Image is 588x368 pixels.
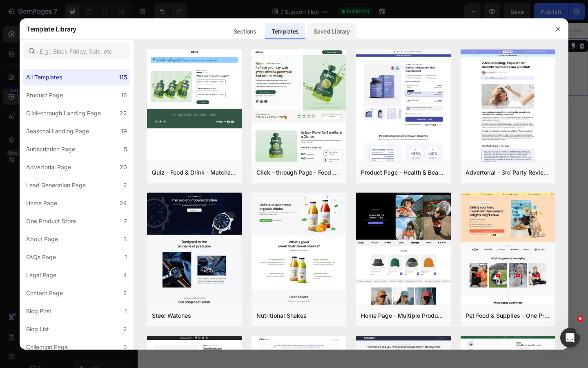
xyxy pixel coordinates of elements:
[26,342,68,352] div: Collection Page
[124,216,127,226] div: 7
[124,144,127,154] div: 5
[26,108,101,118] div: Click-through Landing Page
[26,90,63,100] div: Product Page
[371,21,423,29] p: Create Theme Section
[26,180,86,190] div: Lead Generation Page
[125,252,127,262] div: 1
[36,187,205,357] img: gempages_567331744202621889-fdd9342f-8bc6-4c46-82b1-71891396a346.png
[465,168,550,177] div: Advertorial - 3rd Party Review - The Before Image - Hair Supplement
[1,168,241,180] p: Return your order.
[123,234,127,244] div: 3
[26,18,76,40] h2: Template Library
[26,288,63,298] div: Contact Page
[120,162,127,172] div: 20
[361,311,446,321] div: Home Page - Multiple Product - Apparel - Style 4
[120,198,127,208] div: 24
[123,324,127,334] div: 2
[125,306,127,316] div: 1
[272,204,396,222] p: HOW MANY DAYS TO RETURN?
[577,316,584,322] span: 5
[119,72,127,82] div: 115
[272,240,359,258] p: ARE RETURNS FREE?
[256,168,341,177] div: Click - through Page - Food & Drink - Matcha Glow Shot
[26,234,58,244] div: About Page
[26,306,51,316] div: Blog Post
[272,276,389,294] p: HOW DO I START A RETURN?
[123,288,127,298] div: 2
[465,311,550,321] div: Pet Food & Supplies - One Product Store
[429,20,465,30] button: AI Content
[26,270,56,280] div: Legal Page
[560,328,580,348] iframe: Intercom live chat
[23,43,130,59] input: E.g.: Black Friday, Sale, etc.
[121,126,127,136] div: 19
[123,180,127,190] div: 2
[152,311,191,321] div: Steel Watches
[265,23,305,40] div: Templates
[26,144,75,154] div: Subscription Page
[152,168,237,177] div: Quiz - Food & Drink - Matcha Glow Shot
[272,168,381,186] p: CAN I RETURN MY ORDER?
[26,72,62,82] div: All Templates
[256,311,307,321] div: Nutritional Shakes
[120,108,127,118] div: 22
[123,342,127,352] div: 3
[26,324,49,334] div: Blog List
[123,270,127,280] div: 4
[26,126,89,136] div: Seasonal Landing Page
[361,168,446,177] div: Product Page - Health & Beauty - Hair Supplement
[26,216,76,226] div: One Product Store
[307,23,356,40] div: Saved Library
[147,49,242,128] img: quiz-1.png
[26,252,56,262] div: FAQs Page
[227,23,263,40] div: Sections
[26,198,57,208] div: Home Page
[121,90,127,100] div: 16
[26,162,71,172] div: Advertorial Page
[332,21,356,29] div: Section 1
